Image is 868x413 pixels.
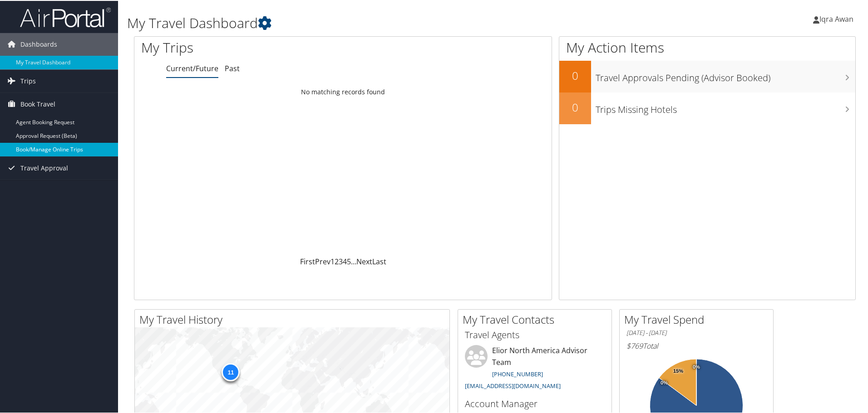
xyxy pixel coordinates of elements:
[559,99,591,114] h2: 0
[465,381,561,389] a: [EMAIL_ADDRESS][DOMAIN_NAME]
[693,364,700,369] tspan: 0%
[559,67,591,83] h2: 0
[460,344,609,393] li: Elior North America Advisor Team
[465,328,605,340] h3: Travel Agents
[300,256,315,266] a: First
[330,256,335,266] a: 1
[139,311,449,326] h2: My Travel History
[20,92,55,115] span: Book Travel
[222,362,240,380] div: 11
[343,256,347,266] a: 4
[339,256,343,266] a: 3
[20,69,36,92] span: Trips
[624,311,773,326] h2: My Travel Spend
[559,37,855,56] h1: My Action Items
[347,256,351,266] a: 5
[351,256,356,266] span: …
[356,256,372,266] a: Next
[626,340,766,350] h6: Total
[141,37,371,56] h1: My Trips
[20,32,57,55] span: Dashboards
[20,6,111,27] img: airportal-logo.png
[596,66,855,83] h3: Travel Approvals Pending (Advisor Booked)
[372,256,386,266] a: Last
[661,379,668,385] tspan: 0%
[465,397,605,409] h3: Account Manager
[673,368,683,373] tspan: 15%
[626,328,766,336] h6: [DATE] - [DATE]
[127,13,617,32] h1: My Travel Dashboard
[335,256,339,266] a: 2
[596,98,855,115] h3: Trips Missing Hotels
[492,369,543,377] a: [PHONE_NUMBER]
[20,156,68,179] span: Travel Approval
[559,60,855,92] a: 0Travel Approvals Pending (Advisor Booked)
[225,63,240,73] a: Past
[559,92,855,123] a: 0Trips Missing Hotels
[134,83,552,99] td: No matching records found
[813,5,863,32] a: Iqra Awan
[463,311,612,326] h2: My Travel Contacts
[315,256,330,266] a: Prev
[819,13,853,23] span: Iqra Awan
[626,340,643,350] span: $769
[166,63,218,73] a: Current/Future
